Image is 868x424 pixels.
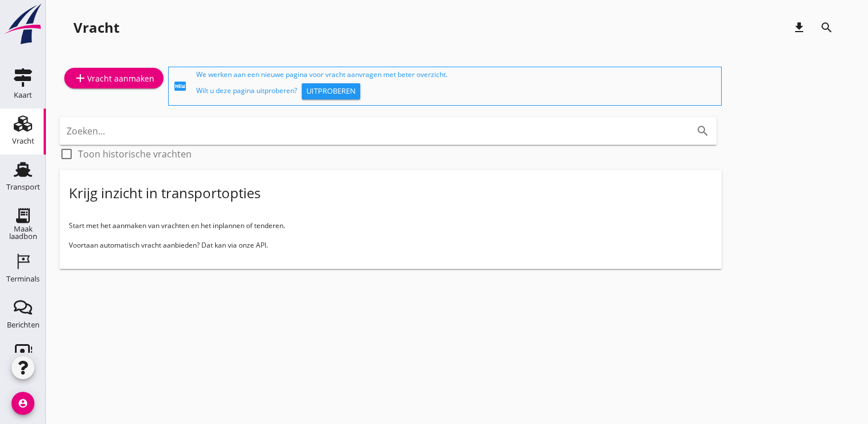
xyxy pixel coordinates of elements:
[78,148,192,160] label: Toon historische vrachten
[302,83,360,99] button: Uitproberen
[173,79,187,93] i: fiber_new
[73,71,154,85] div: Vracht aanmaken
[820,21,834,34] i: search
[12,137,34,145] div: Vracht
[14,91,32,99] div: Kaart
[6,275,40,283] div: Terminals
[69,184,260,202] div: Krijg inzicht in transportopties
[64,68,164,88] a: Vracht aanmaken
[306,86,356,97] div: Uitproberen
[73,71,87,85] i: add
[69,240,713,250] p: Voortaan automatisch vracht aanbieden? Dat kan via onze API.
[2,3,44,45] img: logo-small.a267ee39.svg
[73,18,119,37] div: Vracht
[792,21,806,34] i: download
[696,124,710,138] i: search
[11,392,34,415] i: account_circle
[7,321,40,329] div: Berichten
[67,122,678,140] input: Zoeken...
[69,221,713,231] p: Start met het aanmaken van vrachten en het inplannen of tenderen.
[196,70,717,103] div: We werken aan een nieuwe pagina voor vracht aanvragen met beter overzicht. Wilt u deze pagina uit...
[6,183,40,191] div: Transport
